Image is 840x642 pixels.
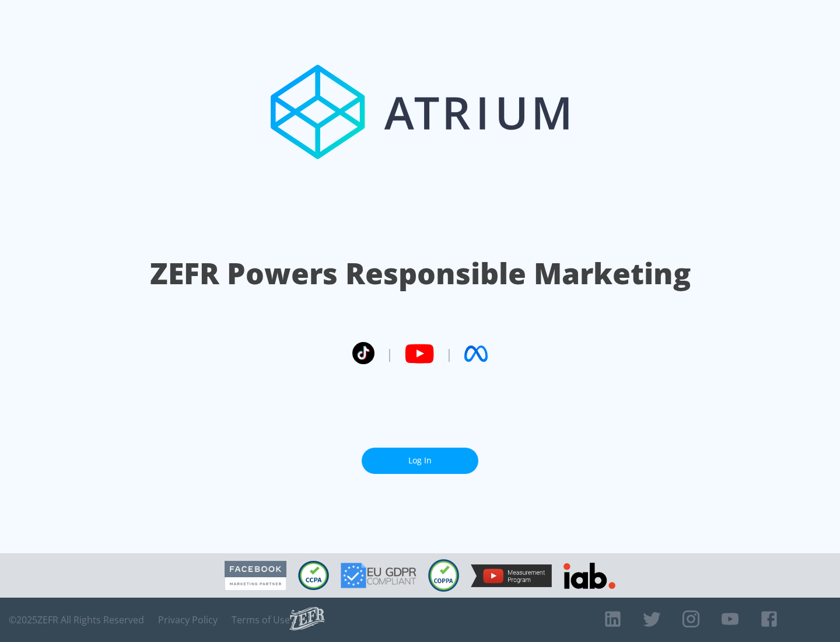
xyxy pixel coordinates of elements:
img: Facebook Marketing Partner [225,561,286,591]
img: COPPA Compliant [428,559,459,592]
a: Terms of Use [232,614,290,626]
img: GDPR Compliant [341,563,416,588]
span: | [446,345,453,362]
img: YouTube Measurement Program [471,564,552,587]
a: Log In [362,448,478,474]
img: CCPA Compliant [298,561,329,590]
span: | [386,345,393,362]
img: IAB [563,563,615,589]
span: © 2025 ZEFR All Rights Reserved [9,614,144,626]
a: Privacy Policy [158,614,218,626]
h1: ZEFR Powers Responsible Marketing [150,253,691,294]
